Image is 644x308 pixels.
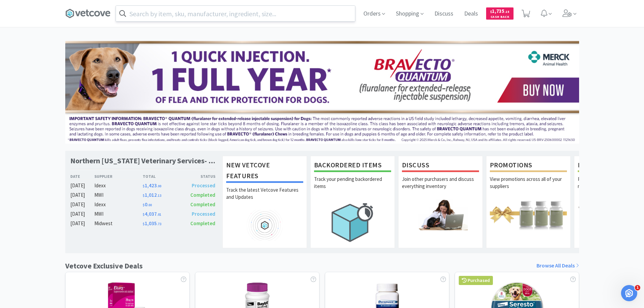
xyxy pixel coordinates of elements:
h1: Northern [US_STATE] Veterinary Services- [GEOGRAPHIC_DATA] [70,156,216,166]
iframe: Intercom live chat [621,285,637,301]
span: $ [143,222,145,226]
div: Status [179,173,216,180]
span: Processed [192,211,215,217]
h1: Promotions [490,160,567,172]
a: Backordered ItemsTrack your pending backordered items [310,156,395,248]
span: . 13 [157,193,161,198]
span: $ [143,203,145,207]
img: hero_backorders.png [314,199,391,245]
div: Midwest [94,219,143,228]
div: MWI [94,210,143,218]
span: 1,735 [490,8,509,14]
div: Idexx [94,200,143,209]
input: Search by item, sku, manufacturer, ingredient, size... [116,6,355,21]
a: $1,735.15Cash Back [486,4,514,23]
span: $ [143,193,145,198]
span: . 00 [147,203,152,207]
span: Completed [190,220,215,227]
a: Discuss [432,11,456,17]
img: 3ffb5edee65b4d9ab6d7b0afa510b01f.jpg [65,41,579,144]
a: [DATE]MWI$1,012.13Completed [70,191,216,199]
span: . 01 [157,212,161,217]
a: DiscussJoin other purchasers and discuss everything inventory [398,156,483,248]
div: [DATE] [70,200,95,209]
h1: Vetcove Exclusive Deals [65,260,143,272]
p: View promotions across all of your suppliers [490,175,567,199]
span: 1,012 [143,192,161,198]
div: Supplier [94,173,143,180]
div: MWI [94,191,143,199]
span: Cash Back [490,15,509,20]
span: . 73 [157,222,161,226]
div: [DATE] [70,210,95,218]
div: Date [70,173,95,180]
h1: Backordered Items [314,160,391,172]
a: [DATE]Idexx$0.00Completed [70,200,216,209]
span: 1 [635,285,640,290]
div: [DATE] [70,182,95,190]
div: [DATE] [70,219,95,228]
span: $ [143,184,145,188]
span: 4,037 [143,211,161,217]
span: Processed [192,182,215,189]
a: [DATE]MWI$4,037.01Processed [70,210,216,218]
a: [DATE]Idexx$1,423.00Processed [70,182,216,190]
span: 1,035 [143,220,161,227]
a: Browse All Deals [536,261,579,270]
div: [DATE] [70,191,95,199]
p: Track the latest Vetcove Features and Updates [226,186,303,210]
img: hero_promotions.png [490,199,567,230]
a: PromotionsView promotions across all of your suppliers [486,156,571,248]
span: $ [490,9,492,14]
a: [DATE]Midwest$1,035.73Completed [70,219,216,228]
span: $ [143,212,145,217]
span: Completed [190,201,215,208]
span: 1,423 [143,182,161,189]
p: Join other purchasers and discuss everything inventory [402,175,479,199]
p: Track your pending backordered items [314,175,391,199]
a: New Vetcove FeaturesTrack the latest Vetcove Features and Updates [222,156,307,248]
img: hero_feature_roadmap.png [226,210,303,241]
div: Total [143,173,179,180]
img: hero_discuss.png [402,199,479,230]
span: 0 [143,201,152,208]
span: Completed [190,192,215,198]
h1: Discuss [402,160,479,172]
a: Deals [461,11,481,17]
span: . 15 [504,9,509,14]
h1: New Vetcove Features [226,160,303,183]
span: . 00 [157,184,161,188]
div: Idexx [94,182,143,190]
